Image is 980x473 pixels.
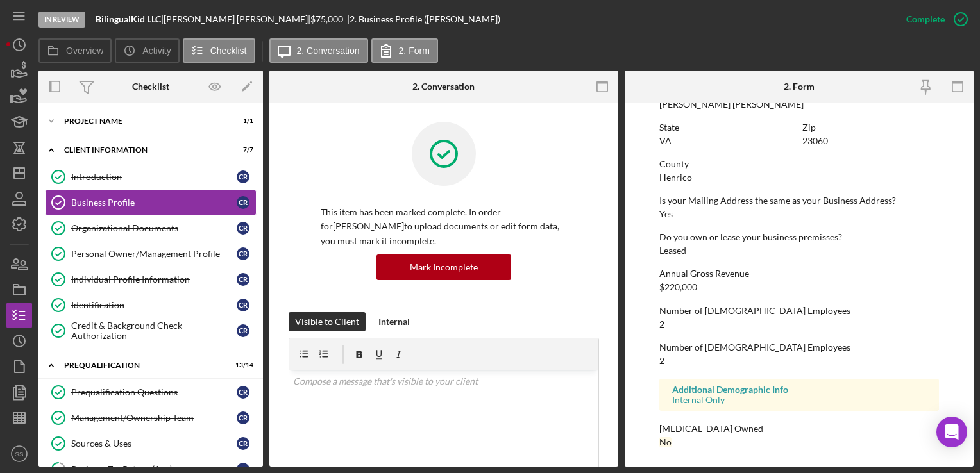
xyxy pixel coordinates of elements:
[295,312,359,331] div: Visible to Client
[802,122,939,133] div: Zip
[659,245,686,256] div: Leased
[659,195,938,206] div: Is your Mailing Address the same as your Business Address?
[802,136,828,146] div: 23060
[237,273,249,286] div: C R
[71,413,237,423] div: Management/Ownership Team
[906,6,945,32] div: Complete
[237,386,249,399] div: C R
[45,267,257,292] a: Individual Profile InformationCR
[410,254,478,280] div: Mark Incomplete
[659,232,938,242] div: Do you own or lease your business premisses?
[71,249,237,259] div: Personal Owner/Management Profile
[659,356,664,366] div: 2
[659,99,804,110] div: [PERSON_NAME] [PERSON_NAME]
[45,431,257,456] a: Sources & UsesCR
[659,424,938,434] div: [MEDICAL_DATA] Owned
[412,81,475,92] div: 2. Conversation
[310,13,343,24] span: $75,000
[399,46,430,56] label: 2. Form
[289,312,366,331] button: Visible to Client
[66,46,103,56] label: Overview
[230,361,253,369] div: 13 / 14
[71,438,237,449] div: Sources & Uses
[64,117,221,125] div: Project Name
[132,81,169,92] div: Checklist
[71,320,237,341] div: Credit & Background Check Authorization
[230,146,253,154] div: 7 / 7
[96,13,161,24] b: BilingualKid LLC
[321,205,567,248] p: This item has been marked complete. In order for [PERSON_NAME] to upload documents or edit form d...
[659,122,796,133] div: State
[45,318,257,344] a: Credit & Background Check AuthorizationCR
[71,197,237,208] div: Business Profile
[71,223,237,233] div: Organizational Documents
[659,159,938,169] div: County
[237,222,249,235] div: C R
[183,38,255,63] button: Checklist
[237,411,249,424] div: C R
[659,282,697,292] div: $220,000
[659,437,672,447] div: No
[372,312,416,331] button: Internal
[659,342,938,353] div: Number of [DEMOGRAPHIC_DATA] Employees
[45,190,257,215] a: Business ProfileCR
[210,46,247,56] label: Checklist
[659,209,673,219] div: Yes
[269,38,368,63] button: 2. Conversation
[659,306,938,316] div: Number of [DEMOGRAPHIC_DATA] Employees
[347,14,500,24] div: | 2. Business Profile ([PERSON_NAME])
[659,136,672,146] div: VA
[6,441,32,467] button: SS
[45,292,257,318] a: IdentificationCR
[115,38,179,63] button: Activity
[38,38,112,63] button: Overview
[164,14,310,24] div: [PERSON_NAME] [PERSON_NAME] |
[297,46,360,56] label: 2. Conversation
[659,319,664,329] div: 2
[142,46,171,56] label: Activity
[672,385,925,395] div: Additional Demographic Info
[378,312,410,331] div: Internal
[45,164,257,190] a: IntroductionCR
[936,417,967,447] div: Open Intercom Messenger
[45,215,257,241] a: Organizational DocumentsCR
[71,300,237,310] div: Identification
[71,274,237,285] div: Individual Profile Information
[64,146,221,154] div: Client Information
[237,299,249,311] div: C R
[45,379,257,405] a: Prequalification QuestionsCR
[659,172,692,183] div: Henrico
[38,12,85,28] div: In Review
[237,324,249,337] div: C R
[893,6,974,32] button: Complete
[45,241,257,267] a: Personal Owner/Management ProfileCR
[230,117,253,125] div: 1 / 1
[659,269,938,279] div: Annual Gross Revenue
[237,196,249,209] div: C R
[55,465,62,473] tspan: 11
[15,451,24,458] text: SS
[96,14,164,24] div: |
[71,387,237,397] div: Prequalification Questions
[237,247,249,260] div: C R
[784,81,815,92] div: 2. Form
[71,172,237,182] div: Introduction
[237,170,249,183] div: C R
[672,395,925,405] div: Internal Only
[45,405,257,431] a: Management/Ownership TeamCR
[237,437,249,450] div: C R
[371,38,438,63] button: 2. Form
[376,254,511,280] button: Mark Incomplete
[64,361,221,369] div: Prequalification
